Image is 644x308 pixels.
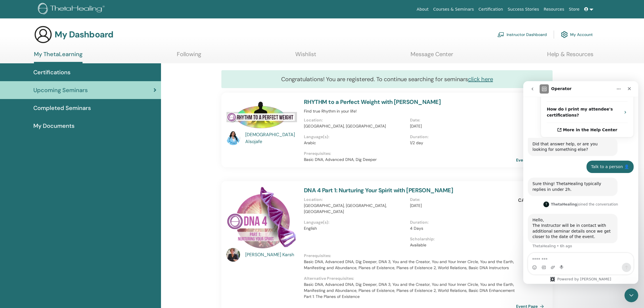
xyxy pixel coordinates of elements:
[27,184,32,189] button: Upload attachment
[304,117,407,123] p: Location :
[561,30,568,39] img: cog.svg
[245,251,298,258] a: [PERSON_NAME] Karsh
[567,4,582,15] a: Store
[34,25,52,44] img: generic-user-icon.jpg
[541,4,567,15] a: Resources
[9,184,14,189] button: Emoji picker
[410,203,513,209] p: [DATE]
[304,187,453,194] a: DNA 4 Part 1: Nurturing Your Spirit with [PERSON_NAME]
[63,79,110,92] div: Talk to a person 👤
[295,51,316,62] a: Wishlist
[5,96,94,115] div: Sure thing! ThetaHealing typically replies in under 2h.
[410,134,513,140] p: Duration :
[34,51,83,63] a: My ThetaLearning
[505,4,541,15] a: Success Stories
[68,83,106,89] div: Talk to a person 👤
[20,120,26,126] div: Profile image for ThetaHealing
[18,184,23,189] button: Gif picker
[99,182,108,191] button: Send a message…
[5,172,110,182] textarea: Message…
[37,184,41,189] button: Start recording
[304,98,441,106] a: RHYTHM to a Perfect Weight with [PERSON_NAME]
[9,142,90,159] div: The Instructor will be in contact with additional seminar details once we get closer to the date ...
[410,225,513,231] p: 4 Days
[304,134,407,140] p: Language(s) :
[5,133,94,162] div: Hello,The Instructor will be in contact with additional seminar details once we get closer to the...
[497,28,547,41] a: Instructor Dashboard
[18,20,110,42] div: How do I print my attendee's certifications?
[518,197,546,204] p: CAD2420.00
[33,86,88,94] span: Upcoming Seminars
[468,75,493,83] a: click here
[304,123,407,129] p: [GEOGRAPHIC_DATA], [GEOGRAPHIC_DATA]
[9,136,90,142] div: Hello,
[221,70,553,88] div: Congratulations! You are registered. To continue searching for seminars
[33,104,91,112] span: Completed Seminars
[28,121,95,126] div: joined the conversation
[40,46,94,51] span: More in the Help Center
[9,100,90,111] div: Sure thing! ThetaHealing typically replies in under 2h.
[33,121,74,130] span: My Documents
[411,51,453,62] a: Message Center
[304,197,407,203] p: Location :
[5,57,110,79] div: Operator says…
[304,225,407,231] p: English
[624,288,638,302] iframe: Intercom live chat
[304,253,516,259] p: Prerequisites :
[304,282,516,300] p: Basic DNA, Advanced DNA, Dig Deeper, DNA 3, You and the Creator, You and Your Inner Circle, You a...
[410,117,513,123] p: Date :
[547,51,593,62] a: Help & Resources
[431,4,476,15] a: Courses & Seminars
[410,197,513,203] p: Date :
[304,140,407,146] p: Arabic
[304,259,516,271] p: Basic DNA, Advanced DNA, Dig Deeper, DNA 3, You and the Creator, You and Your Inner Circle, You a...
[5,57,94,75] div: Did that answer help, or are you looking for something else?
[410,236,513,242] p: Scholarship :
[226,187,297,250] img: DNA 4 Part 1: Nurturing Your Spirit
[5,79,110,97] div: Fatemeh says…
[304,151,516,157] p: Prerequisites :
[9,60,90,71] div: Did that answer help, or are you looking for something else?
[561,28,593,41] a: My Account
[523,81,638,284] iframe: Intercom live chat
[304,275,516,282] p: Alternative Prerequisites :
[304,108,516,114] p: Find true Rhythm in your life!
[177,51,201,62] a: Following
[55,29,113,40] h3: My Dashboard
[226,248,240,262] img: default.jpg
[38,3,107,16] img: logo.png
[414,4,431,15] a: About
[304,157,516,163] p: Basic DNA, Advanced DNA, Dig Deeper
[28,121,54,125] b: ThetaHealing
[304,219,407,225] p: Language(s) :
[33,68,70,77] span: Certifications
[5,133,110,175] div: ThetaHealing says…
[5,119,110,133] div: ThetaHealing says…
[245,131,298,145] a: [DEMOGRAPHIC_DATA] Alsojafe
[410,123,513,129] p: [DATE]
[9,163,49,167] div: ThetaHealing • 6h ago
[476,4,505,15] a: Certification
[5,96,110,119] div: Operator says…
[410,219,513,225] p: Duration :
[18,42,110,56] a: More in the Help Center
[516,156,546,164] a: Event Page
[226,131,240,145] img: default.jpg
[24,26,90,36] strong: How do I print my attendee's certifications?
[226,98,297,133] img: RHYTHM to a Perfect Weight
[497,32,504,37] img: chalkboard-teacher.svg
[304,203,407,215] p: [GEOGRAPHIC_DATA], [GEOGRAPHIC_DATA], [GEOGRAPHIC_DATA]
[410,140,513,146] p: 1/2 day
[410,242,513,248] p: Available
